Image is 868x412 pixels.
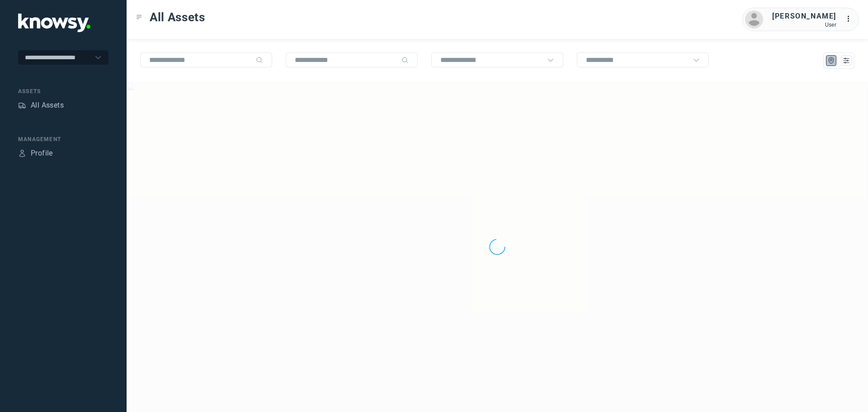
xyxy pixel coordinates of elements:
[31,100,64,111] div: All Assets
[827,57,835,65] div: Map
[18,148,53,159] a: ProfileProfile
[256,57,263,64] div: Search
[18,101,26,109] div: Assets
[18,14,90,32] img: Application Logo
[18,149,26,157] div: Profile
[846,15,855,22] tspan: ...
[842,57,850,65] div: List
[772,11,836,22] div: [PERSON_NAME]
[845,14,856,24] div: :
[31,148,53,159] div: Profile
[845,14,856,26] div: :
[18,100,64,111] a: AssetsAll Assets
[745,10,763,28] img: avatar.png
[18,87,108,95] div: Assets
[150,9,205,25] span: All Assets
[18,135,108,143] div: Management
[136,14,142,20] div: Toggle Menu
[772,22,836,28] div: User
[401,57,409,64] div: Search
